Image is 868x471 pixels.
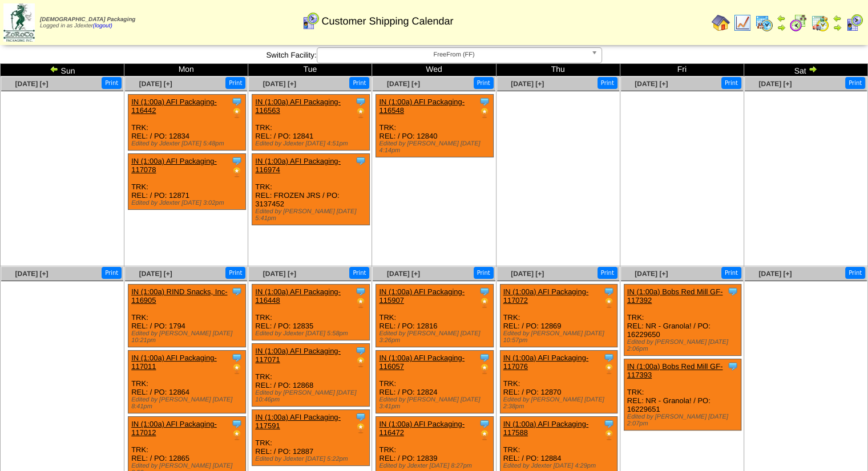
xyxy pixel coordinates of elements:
[231,352,243,363] img: Tooltip
[727,286,738,297] img: Tooltip
[124,64,248,76] td: Mon
[712,14,730,32] img: home.gif
[128,154,246,210] div: TRK: REL: / PO: 12871
[496,64,620,76] td: Thu
[1,64,124,76] td: Sun
[503,396,617,410] div: Edited by [PERSON_NAME] [DATE] 2:38pm
[376,351,494,413] div: TRK: REL: / PO: 12824
[376,285,494,347] div: TRK: REL: / PO: 12816
[355,356,366,368] img: PO
[225,267,245,279] button: Print
[355,345,366,356] img: Tooltip
[597,267,617,279] button: Print
[321,15,453,27] span: Customer Shipping Calendar
[777,14,786,23] img: arrowleft.gif
[379,420,465,437] a: IN (1:00a) AFI Packaging-116472
[131,157,217,174] a: IN (1:00a) AFI Packaging-117078
[131,354,217,371] a: IN (1:00a) AFI Packaging-117011
[479,96,490,107] img: Tooltip
[231,155,243,167] img: Tooltip
[758,270,792,278] a: [DATE] [+]
[845,77,865,89] button: Print
[503,420,589,437] a: IN (1:00a) AFI Packaging-117588
[355,297,366,308] img: PO
[758,80,792,88] a: [DATE] [+]
[131,98,217,115] a: IN (1:00a) AFI Packaging-116442
[15,80,48,88] a: [DATE] [+]
[131,287,227,304] a: IN (1:00a) RIND Snacks, Inc-116905
[479,286,490,297] img: Tooltip
[387,80,420,88] span: [DATE] [+]
[255,157,341,174] a: IN (1:00a) AFI Packaging-116974
[845,14,863,32] img: calendarcustomer.gif
[503,330,617,344] div: Edited by [PERSON_NAME] [DATE] 10:57pm
[263,270,296,278] a: [DATE] [+]
[833,23,842,32] img: arrowright.gif
[255,413,341,430] a: IN (1:00a) AFI Packaging-117591
[255,208,369,222] div: Edited by [PERSON_NAME] [DATE] 5:41pm
[349,77,369,89] button: Print
[727,360,738,372] img: Tooltip
[131,396,245,410] div: Edited by [PERSON_NAME] [DATE] 8:41pm
[50,64,59,74] img: arrowleft.gif
[624,285,741,356] div: TRK: REL: NR - Granola! / PO: 16229650
[15,270,48,278] a: [DATE] [+]
[474,77,494,89] button: Print
[376,95,494,157] div: TRK: REL: / PO: 12840
[40,17,135,29] span: Logged in as Jdexter
[479,297,490,308] img: PO
[231,167,243,178] img: PO
[3,3,35,42] img: zoroco-logo-small.webp
[93,23,112,29] a: (logout)
[811,14,829,32] img: calendarinout.gif
[131,420,217,437] a: IN (1:00a) AFI Packaging-117012
[255,456,369,462] div: Edited by Jdexter [DATE] 5:22pm
[503,354,589,371] a: IN (1:00a) AFI Packaging-117076
[128,95,246,151] div: TRK: REL: / PO: 12834
[733,14,752,32] img: line_graph.gif
[603,418,615,429] img: Tooltip
[597,77,617,89] button: Print
[603,429,615,441] img: PO
[500,285,617,347] div: TRK: REL: / PO: 12869
[139,80,172,88] a: [DATE] [+]
[503,287,589,304] a: IN (1:00a) AFI Packaging-117072
[635,270,668,278] a: [DATE] [+]
[387,270,420,278] a: [DATE] [+]
[721,77,741,89] button: Print
[379,354,465,371] a: IN (1:00a) AFI Packaging-116057
[355,107,366,119] img: PO
[479,363,490,375] img: PO
[744,64,867,76] td: Sat
[252,285,370,340] div: TRK: REL: / PO: 12835
[131,330,245,344] div: Edited by [PERSON_NAME] [DATE] 10:21pm
[379,330,493,344] div: Edited by [PERSON_NAME] [DATE] 3:26pm
[252,154,370,225] div: TRK: REL: FROZEN JRS / PO: 3137452
[511,80,544,88] a: [DATE] [+]
[379,396,493,410] div: Edited by [PERSON_NAME] [DATE] 3:41pm
[833,14,842,23] img: arrowleft.gif
[255,347,341,364] a: IN (1:00a) AFI Packaging-117071
[627,413,741,427] div: Edited by [PERSON_NAME] [DATE] 2:07pm
[620,64,744,76] td: Fri
[255,140,369,147] div: Edited by Jdexter [DATE] 4:51pm
[248,64,372,76] td: Tue
[479,352,490,363] img: Tooltip
[252,95,370,151] div: TRK: REL: / PO: 12841
[231,429,243,441] img: PO
[252,344,370,407] div: TRK: REL: / PO: 12868
[500,351,617,413] div: TRK: REL: / PO: 12870
[263,80,296,88] a: [DATE] [+]
[131,140,245,147] div: Edited by Jdexter [DATE] 5:48pm
[755,14,773,32] img: calendarprod.gif
[231,286,243,297] img: Tooltip
[139,270,172,278] a: [DATE] [+]
[322,48,587,62] span: FreeFrom (FF)
[355,286,366,297] img: Tooltip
